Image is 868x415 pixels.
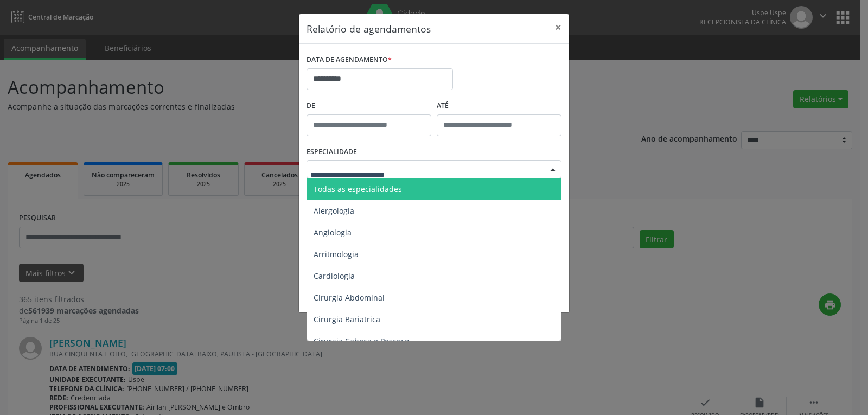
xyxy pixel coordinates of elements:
[437,98,561,114] label: ATÉ
[307,22,431,36] h5: Relatório de agendamentos
[314,314,380,324] span: Cirurgia Bariatrica
[314,249,359,259] span: Arritmologia
[314,184,402,194] span: Todas as especialidades
[307,98,431,114] label: De
[314,206,354,216] span: Alergologia
[314,271,355,281] span: Cardiologia
[314,292,385,303] span: Cirurgia Abdominal
[547,14,569,41] button: Close
[307,52,392,68] label: DATA DE AGENDAMENTO
[307,144,357,161] label: ESPECIALIDADE
[314,227,352,238] span: Angiologia
[314,336,409,346] span: Cirurgia Cabeça e Pescoço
